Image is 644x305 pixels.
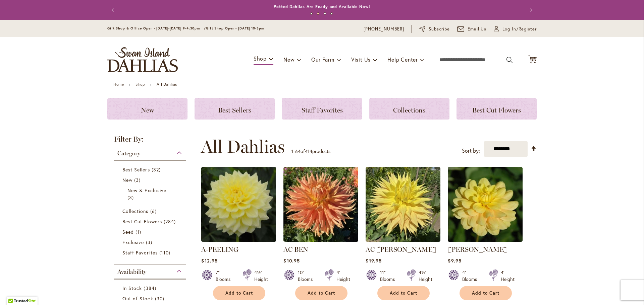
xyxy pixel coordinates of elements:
[144,285,158,292] span: 384
[494,26,537,32] a: Log In/Register
[122,285,179,292] a: In Stock 384
[462,145,480,157] label: Sort by:
[366,237,440,243] a: AC Jeri
[419,26,450,32] a: Subscribe
[107,47,178,72] a: store logo
[387,56,418,63] span: Help Center
[195,98,275,120] a: Best Sellers
[136,228,143,235] span: 1
[107,26,206,30] span: Gift Shop & Office Open - [DATE]-[DATE] 9-4:30pm /
[122,295,153,302] span: Out of Stock
[254,269,268,283] div: 4½' Height
[218,106,251,114] span: Best Sellers
[206,26,264,30] span: Gift Shop Open - [DATE] 10-3pm
[127,194,136,201] span: 3
[164,218,177,225] span: 284
[113,82,124,87] a: Home
[336,269,350,283] div: 4' Height
[122,249,179,256] a: Staff Favorites
[117,268,146,276] span: Availability
[283,56,294,63] span: New
[117,150,140,157] span: Category
[152,166,162,173] span: 32
[298,269,317,283] div: 10" Blooms
[155,295,166,302] span: 30
[311,56,334,63] span: Our Farm
[5,281,24,300] iframe: Launch Accessibility Center
[122,218,162,225] span: Best Cut Flowers
[201,137,285,157] span: All Dahlias
[462,269,481,283] div: 4" Blooms
[283,167,358,242] img: AC BEN
[136,82,145,87] a: Shop
[364,26,404,32] a: [PHONE_NUMBER]
[448,245,507,253] a: [PERSON_NAME]
[283,257,300,264] span: $10.95
[472,106,521,114] span: Best Cut Flowers
[159,249,172,256] span: 110
[122,166,179,173] a: Best Sellers
[122,177,132,183] span: New
[146,239,154,246] span: 3
[351,56,371,63] span: Visit Us
[366,167,440,242] img: AC Jeri
[366,245,436,253] a: AC [PERSON_NAME]
[134,176,142,183] span: 3
[429,26,450,32] span: Subscribe
[308,290,335,296] span: Add to Cart
[502,26,537,32] span: Log In/Register
[122,239,144,245] span: Exclusive
[225,290,253,296] span: Add to Cart
[201,257,217,264] span: $12.95
[377,286,430,300] button: Add to Cart
[330,12,333,15] button: 4 of 4
[369,98,449,120] a: Collections
[448,237,523,243] a: AHOY MATEY
[295,148,301,154] span: 64
[122,218,179,225] a: Best Cut Flowers
[201,245,238,253] a: A-PEELING
[122,285,142,291] span: In Stock
[472,290,499,296] span: Add to Cart
[141,106,154,114] span: New
[122,295,179,302] a: Out of Stock 30
[448,257,461,264] span: $9.95
[127,187,174,201] a: New &amp; Exclusive
[295,286,347,300] button: Add to Cart
[122,208,149,214] span: Collections
[380,269,399,283] div: 11" Blooms
[122,229,134,235] span: Seed
[216,269,234,283] div: 7" Blooms
[291,148,293,154] span: 1
[366,257,381,264] span: $19.95
[283,237,358,243] a: AC BEN
[150,208,158,215] span: 6
[122,166,150,173] span: Best Sellers
[390,290,417,296] span: Add to Cart
[460,286,512,300] button: Add to Cart
[274,4,370,9] a: Potted Dahlias Are Ready and Available Now!
[317,12,319,15] button: 2 of 4
[302,106,343,114] span: Staff Favorites
[122,249,158,256] span: Staff Favorites
[213,286,265,300] button: Add to Cart
[201,167,276,242] img: A-Peeling
[523,3,537,17] button: Next
[419,269,432,283] div: 4½' Height
[310,12,313,15] button: 1 of 4
[448,167,523,242] img: AHOY MATEY
[291,146,330,157] p: - of products
[107,3,121,17] button: Previous
[283,245,308,253] a: AC BEN
[254,55,267,62] span: Shop
[305,148,312,154] span: 414
[127,187,166,194] span: New & Exclusive
[201,237,276,243] a: A-Peeling
[122,176,179,183] a: New
[393,106,425,114] span: Collections
[282,98,362,120] a: Staff Favorites
[122,208,179,215] a: Collections
[468,26,487,32] span: Email Us
[107,98,187,120] a: New
[457,26,487,32] a: Email Us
